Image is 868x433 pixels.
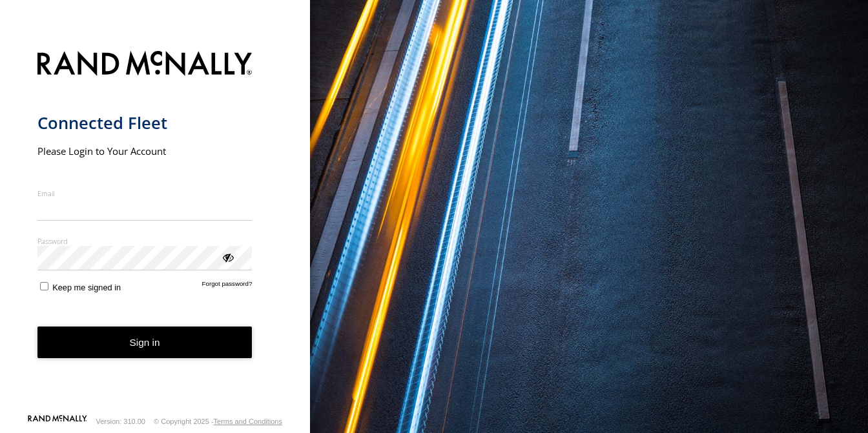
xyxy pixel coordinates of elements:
[37,236,253,246] label: Password
[37,48,253,81] img: Rand McNally
[37,112,253,134] h1: Connected Fleet
[37,145,253,157] h2: Please Login to Your Account
[37,327,253,358] button: Sign in
[37,188,253,198] label: Email
[214,418,282,425] a: Terms and Conditions
[52,283,121,292] span: Keep me signed in
[40,282,48,290] input: Keep me signed in
[37,43,273,414] form: main
[96,418,145,425] div: Version: 310.00
[202,280,253,292] a: Forgot password?
[28,415,87,428] a: Visit our Website
[221,250,234,263] div: ViewPassword
[154,418,282,425] div: © Copyright 2025 -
